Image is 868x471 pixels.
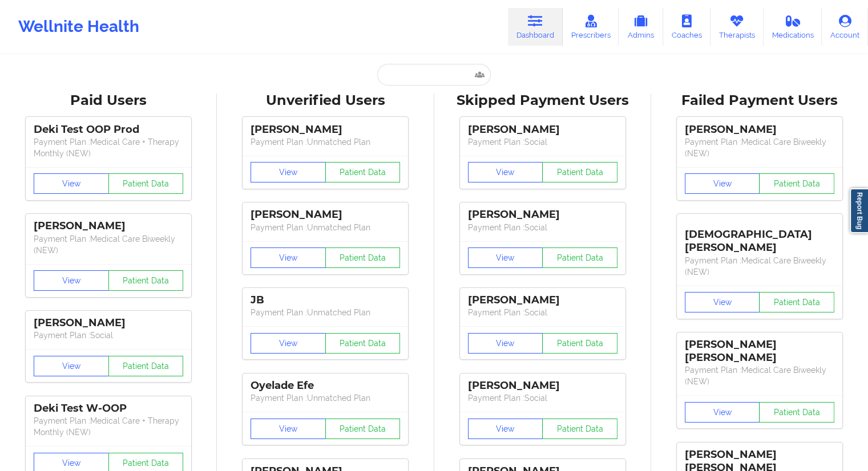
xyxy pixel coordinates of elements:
[468,307,617,318] p: Payment Plan : Social
[251,294,400,307] div: JB
[685,402,760,423] button: View
[468,123,617,136] div: [PERSON_NAME]
[468,222,617,233] p: Payment Plan : Social
[325,162,401,182] button: Patient Data
[468,333,543,354] button: View
[251,247,326,268] button: View
[34,356,109,376] button: View
[251,162,326,182] button: View
[34,316,183,330] div: [PERSON_NAME]
[659,92,860,109] div: Failed Payment Users
[34,136,183,159] p: Payment Plan : Medical Care + Therapy Monthly (NEW)
[251,123,400,136] div: [PERSON_NAME]
[822,8,868,46] a: Account
[508,8,563,46] a: Dashboard
[34,173,109,194] button: View
[34,415,183,438] p: Payment Plan : Medical Care + Therapy Monthly (NEW)
[759,402,834,423] button: Patient Data
[34,123,183,136] div: Deki Test OOP Prod
[34,233,183,256] p: Payment Plan : Medical Care Biweekly (NEW)
[325,419,401,439] button: Patient Data
[542,419,617,439] button: Patient Data
[325,247,401,268] button: Patient Data
[251,222,400,233] p: Payment Plan : Unmatched Plan
[685,292,760,312] button: View
[850,188,868,233] a: Report Bug
[225,92,426,109] div: Unverified Users
[685,220,834,254] div: [DEMOGRAPHIC_DATA][PERSON_NAME]
[34,220,183,233] div: [PERSON_NAME]
[251,208,400,221] div: [PERSON_NAME]
[468,379,617,392] div: [PERSON_NAME]
[685,173,760,194] button: View
[468,136,617,148] p: Payment Plan : Social
[34,402,183,415] div: Deki Test W-OOP
[108,173,184,194] button: Patient Data
[251,419,326,439] button: View
[468,247,543,268] button: View
[542,247,617,268] button: Patient Data
[685,364,834,387] p: Payment Plan : Medical Care Biweekly (NEW)
[108,270,184,291] button: Patient Data
[542,333,617,354] button: Patient Data
[251,333,326,354] button: View
[251,379,400,392] div: Oyelade Efe
[759,292,834,312] button: Patient Data
[325,333,401,354] button: Patient Data
[108,356,184,376] button: Patient Data
[619,8,663,46] a: Admins
[685,136,834,159] p: Payment Plan : Medical Care Biweekly (NEW)
[251,307,400,318] p: Payment Plan : Unmatched Plan
[34,330,183,341] p: Payment Plan : Social
[251,392,400,404] p: Payment Plan : Unmatched Plan
[468,208,617,221] div: [PERSON_NAME]
[563,8,619,46] a: Prescribers
[759,173,834,194] button: Patient Data
[251,136,400,148] p: Payment Plan : Unmatched Plan
[685,123,834,136] div: [PERSON_NAME]
[685,338,834,364] div: [PERSON_NAME] [PERSON_NAME]
[442,92,643,109] div: Skipped Payment Users
[468,294,617,307] div: [PERSON_NAME]
[663,8,710,46] a: Coaches
[710,8,764,46] a: Therapists
[34,270,109,291] button: View
[468,162,543,182] button: View
[468,392,617,404] p: Payment Plan : Social
[542,162,617,182] button: Patient Data
[764,8,822,46] a: Medications
[685,255,834,278] p: Payment Plan : Medical Care Biweekly (NEW)
[8,92,209,109] div: Paid Users
[468,419,543,439] button: View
